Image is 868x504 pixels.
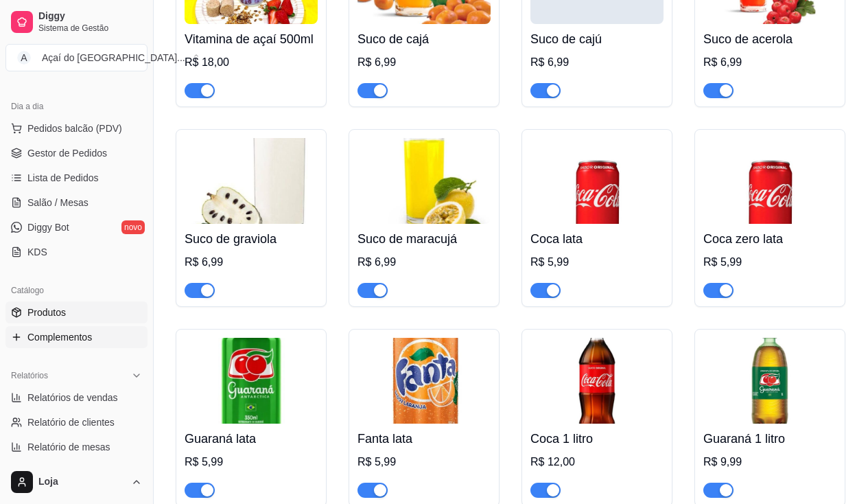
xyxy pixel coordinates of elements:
span: Relatórios de vendas [27,391,118,404]
a: Lista de Pedidos [5,167,148,189]
a: Diggy Botnovo [5,216,148,238]
h4: Suco de cajá [357,30,491,49]
div: R$ 6,99 [703,54,836,71]
div: R$ 9,99 [703,454,836,470]
img: product-image [357,138,491,224]
img: product-image [357,338,491,424]
div: R$ 18,00 [185,54,318,71]
h4: Fanta lata [357,429,491,448]
span: Produtos [27,306,66,319]
img: product-image [703,138,836,224]
a: Relatório de mesas [5,436,148,458]
span: Lista de Pedidos [27,171,99,185]
a: Relatório de clientes [5,411,148,433]
span: Relatório de clientes [27,415,115,429]
span: Sistema de Gestão [38,23,142,34]
h4: Coca zero lata [703,229,836,249]
h4: Vitamina de açaí 500ml [185,30,318,49]
div: Catálogo [5,279,148,301]
a: Salão / Mesas [5,192,148,214]
span: Pedidos balcão (PDV) [27,122,122,135]
h4: Coca 1 litro [530,429,664,448]
img: product-image [530,138,664,224]
h4: Guaraná lata [185,429,318,448]
span: Diggy Bot [27,220,69,234]
h4: Suco de maracujá [357,229,491,249]
button: Select a team [5,44,148,71]
div: R$ 6,99 [185,254,318,271]
h4: Suco de graviola [185,229,318,249]
span: A [17,51,31,65]
span: Relatórios [11,370,48,381]
span: Loja [38,476,126,488]
span: Gestor de Pedidos [27,146,107,160]
a: Gestor de Pedidos [5,142,148,164]
span: Salão / Mesas [27,196,89,209]
span: KDS [27,245,47,259]
h4: Coca lata [530,229,664,249]
span: Diggy [38,10,142,23]
div: R$ 5,99 [703,254,836,271]
button: Pedidos balcão (PDV) [5,117,148,139]
a: Produtos [5,301,148,323]
a: DiggySistema de Gestão [5,5,148,38]
h4: Suco de acerola [703,30,836,49]
div: R$ 5,99 [530,254,664,271]
h4: Guaraná 1 litro [703,429,836,448]
div: R$ 12,00 [530,454,664,470]
div: R$ 5,99 [185,454,318,470]
button: Loja [5,466,148,499]
div: R$ 6,99 [530,54,664,71]
span: Complementos [27,330,92,344]
a: Relatórios de vendas [5,387,148,409]
img: product-image [530,338,664,424]
img: product-image [185,338,318,424]
span: Relatório de mesas [27,440,110,454]
a: KDS [5,241,148,263]
a: Complementos [5,326,148,348]
img: product-image [703,338,836,424]
h4: Suco de cajú [530,30,664,49]
img: product-image [185,138,318,224]
div: R$ 5,99 [357,454,491,470]
div: R$ 6,99 [357,54,491,71]
div: Açaí do [GEOGRAPHIC_DATA] ... [42,51,185,65]
div: R$ 6,99 [357,254,491,271]
div: Dia a dia [5,95,148,117]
